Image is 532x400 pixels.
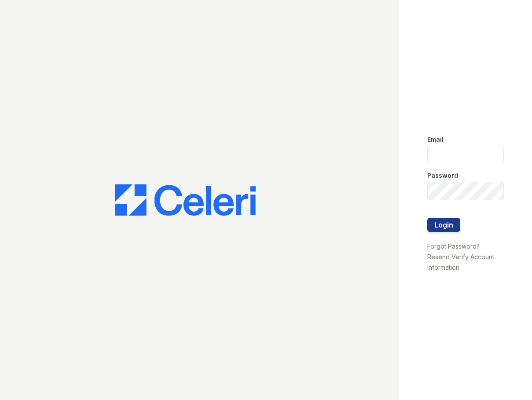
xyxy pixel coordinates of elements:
label: Email [427,135,444,144]
label: Password [427,171,458,180]
button: Login [427,218,460,232]
a: Resend Verify Account Information [427,253,494,271]
a: Forgot Password? [427,242,480,250]
img: CE_Logo_Blue-a8612792a0a2168367f1c8372b55b34899dd931a85d93a1a3d3e32e68fde9ad4.png [115,184,256,216]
